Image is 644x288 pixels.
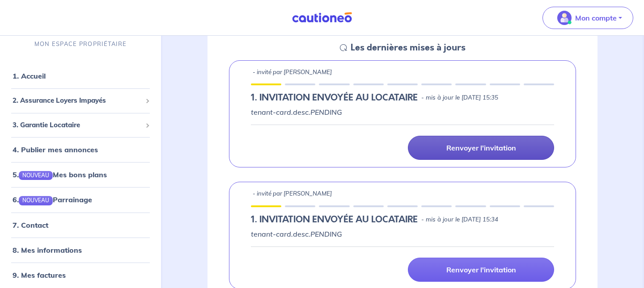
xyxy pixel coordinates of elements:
[13,96,142,106] span: 2. Assurance Loyers Impayés
[557,11,572,25] img: illu_account_valid_menu.svg
[4,241,157,259] div: 8. Mes informations
[446,143,516,152] p: Renvoyer l'invitation
[4,67,157,85] div: 1. Accueil
[13,145,98,154] a: 4. Publier mes annonces
[408,136,554,160] a: Renvoyer l'invitation
[4,92,157,109] div: 2. Assurance Loyers Impayés
[13,245,82,254] a: 8. Mes informations
[34,40,127,48] p: MON ESPACE PROPRIÉTAIRE
[253,189,332,198] p: - invité par [PERSON_NAME]
[288,12,356,23] img: Cautioneo
[251,214,554,225] div: state: PENDING, Context: IN-LANDLORD
[251,107,554,117] p: tenant-card.desc.PENDING
[13,120,142,130] span: 3. Garantie Locataire
[253,68,332,77] p: - invité par [PERSON_NAME]
[351,42,466,53] h5: Les dernières mises à jours
[4,216,157,234] div: 7. Contact
[575,13,617,23] p: Mon compte
[408,258,554,282] a: Renvoyer l'invitation
[446,265,516,274] p: Renvoyer l'invitation
[251,214,418,225] h5: 1.︎ INVITATION ENVOYÉE AU LOCATAIRE
[542,7,633,29] button: illu_account_valid_menu.svgMon compte
[4,266,157,284] div: 9. Mes factures
[13,71,46,80] a: 1. Accueil
[421,93,498,102] p: - mis à jour le [DATE] 15:35
[13,170,107,179] a: 5.NOUVEAUMes bons plans
[251,92,554,103] div: state: PENDING, Context: IN-LANDLORD
[13,220,48,229] a: 7. Contact
[13,195,92,204] a: 6.NOUVEAUParrainage
[4,116,157,134] div: 3. Garantie Locataire
[251,92,418,103] h5: 1.︎ INVITATION ENVOYÉE AU LOCATAIRE
[4,141,157,159] div: 4. Publier mes annonces
[251,229,554,239] p: tenant-card.desc.PENDING
[13,270,66,279] a: 9. Mes factures
[4,191,157,209] div: 6.NOUVEAUParrainage
[4,166,157,184] div: 5.NOUVEAUMes bons plans
[421,215,498,224] p: - mis à jour le [DATE] 15:34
